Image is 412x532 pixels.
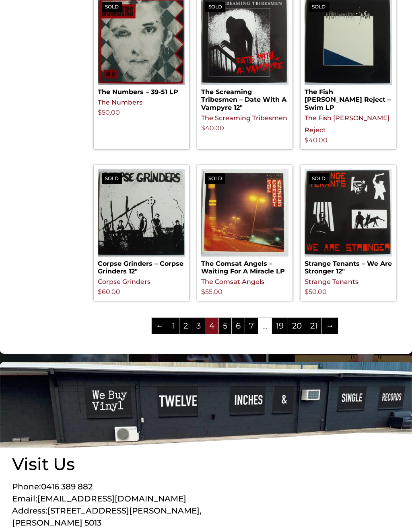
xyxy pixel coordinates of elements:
span: $ [305,136,309,144]
span: $ [201,124,205,132]
a: SoldStrange Tenants – We Are Stronger 12″ [305,169,392,275]
span: Sold [309,2,329,12]
a: ← [152,318,168,334]
bdi: 60.00 [98,288,120,296]
a: Page 20 [288,318,306,334]
img: Strange Tenants – We Are Stronger 12" [305,169,392,257]
a: Page 6 [232,318,245,334]
span: Sold [205,2,225,12]
h2: Visit Us [12,456,206,472]
p: Phone: Email: Address: [12,481,206,529]
img: Corpse Grinders – Corpse Grinders 12" [98,169,185,257]
span: Sold [102,173,122,184]
bdi: 50.00 [98,109,120,116]
span: Sold [102,2,122,12]
h2: The Numbers – 39-51 LP [98,85,185,96]
a: The Screaming Tribesmen [201,114,287,122]
a: SoldCorpse Grinders – Corpse Grinders 12″ [98,169,185,275]
bdi: 40.00 [201,124,224,132]
span: … [258,318,272,334]
span: $ [201,288,205,296]
a: The Numbers [98,99,142,106]
a: Page 7 [245,318,258,334]
a: Page 2 [179,318,192,334]
a: SoldThe Comsat Angels – Waiting For A Miracle LP [201,169,288,275]
span: Sold [205,173,225,184]
span: $ [305,288,309,296]
bdi: 55.00 [201,288,222,296]
h2: Strange Tenants – We Are Stronger 12″ [305,257,392,275]
bdi: 40.00 [305,136,328,144]
a: [EMAIL_ADDRESS][DOMAIN_NAME] [37,494,186,503]
a: Page 1 [168,318,179,334]
img: The Comsat Angels – Waiting For A Miracle LP [201,169,288,257]
bdi: 50.00 [305,288,327,296]
h2: Corpse Grinders – Corpse Grinders 12″ [98,257,185,275]
span: $ [98,109,102,116]
span: Sold [309,173,329,184]
a: 0416 389 882 [41,482,93,491]
a: Page 21 [306,318,321,334]
a: The Comsat Angels [201,278,264,286]
h2: The Fish [PERSON_NAME] Reject – Swim LP [305,85,392,111]
a: Page 3 [192,318,205,334]
a: The Fish [PERSON_NAME] Reject [305,114,389,134]
span: $ [98,288,102,296]
nav: Product Pagination [94,317,396,338]
a: Strange Tenants [305,278,358,286]
h2: The Screaming Tribesmen – Date With A Vampyre 12″ [201,85,288,111]
a: Page 5 [219,318,231,334]
a: [STREET_ADDRESS][PERSON_NAME],[PERSON_NAME] 5013 [12,506,202,528]
a: → [322,318,338,334]
a: Corpse Grinders [98,278,150,286]
h2: The Comsat Angels – Waiting For A Miracle LP [201,257,288,275]
a: Page 19 [272,318,288,334]
span: Page 4 [205,318,218,334]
